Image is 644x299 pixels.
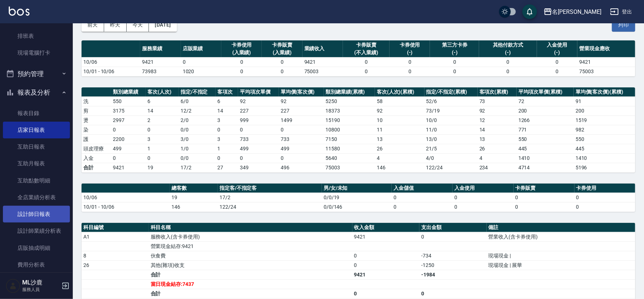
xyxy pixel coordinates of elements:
td: 550 [574,134,635,144]
td: 58 [375,97,424,106]
td: 0 / 0 [179,153,216,163]
td: 19 [146,163,178,172]
td: 733 [238,134,279,144]
td: 2200 [111,134,146,144]
td: 4 / 0 [424,153,478,163]
td: 10/01 - 10/06 [82,202,170,212]
th: 備註 [487,223,635,232]
div: 其他付款方式 [481,41,535,49]
a: 設計師日報表 [3,206,70,223]
td: 200 [574,106,635,115]
td: 5196 [574,163,635,172]
td: 現場現金 | 展華 [487,260,635,270]
button: 登出 [607,5,635,19]
a: 互助月報表 [3,155,70,172]
td: 349 [238,163,279,172]
td: 10800 [324,125,375,134]
td: 227 [279,106,324,115]
td: 1410 [574,153,635,163]
td: 現場現金 | [487,251,635,260]
td: 合計 [149,289,352,298]
td: 733 [279,134,324,144]
td: 52 / 6 [424,97,478,106]
a: 互助日報表 [3,138,70,155]
td: 9421 [140,57,181,67]
a: 店販抽成明細 [3,240,70,256]
th: 客次(人次) [146,87,178,97]
td: 其他(雜項)收支 [149,260,352,270]
td: 營業現金結存:9421 [149,241,352,251]
td: 3 [216,134,238,144]
td: 496 [279,163,324,172]
th: 男/女/未知 [322,184,392,193]
td: 頭皮理療 [82,144,111,153]
td: 4 [478,153,517,163]
td: 146 [170,202,218,212]
td: 14 [216,106,238,115]
td: 合計 [82,163,111,172]
td: 1020 [181,67,221,76]
td: 10/01 - 10/06 [82,67,140,76]
td: 234 [478,163,517,172]
td: -734 [419,251,487,260]
td: 0 [238,153,279,163]
td: 洗 [82,97,111,106]
td: 9421 [111,163,146,172]
td: 0 [238,125,279,134]
td: 燙 [82,115,111,125]
button: save [522,4,537,19]
td: 550 [111,97,146,106]
td: 0 [430,67,479,76]
td: 0 [514,193,574,202]
th: 客次(人次)(累積) [375,87,424,97]
td: 14 [146,106,178,115]
th: 業績收入 [303,40,343,58]
td: 200 [517,106,574,115]
td: 6 [146,97,178,106]
td: 11 [375,125,424,134]
td: 0 [419,232,487,241]
div: (-) [432,49,477,56]
th: 卡券使用 [574,184,635,193]
td: 0 [279,125,324,134]
td: 0 [216,125,238,134]
td: 0/0/146 [322,202,392,212]
th: 卡券販賣 [514,184,574,193]
button: 名[PERSON_NAME] [541,4,604,19]
th: 單均價(客次價) [279,87,324,97]
td: 11 / 0 [424,125,478,134]
div: (-) [481,49,535,56]
td: 0 [430,57,479,67]
td: 0 [221,67,262,76]
td: 1499 [279,115,324,125]
td: -1984 [419,270,487,279]
button: 今天 [127,18,149,32]
td: 當日現金結存:7437 [149,279,352,289]
td: 1 [146,144,178,153]
th: 類別總業績 [111,87,146,97]
td: 剪 [82,106,111,115]
td: 9421 [577,57,635,67]
td: 1266 [517,115,574,125]
td: 3 [216,115,238,125]
td: 9421 [352,232,420,241]
div: (-) [391,49,428,56]
td: 73983 [140,67,181,76]
button: 報表及分析 [3,83,70,102]
td: 12 [478,115,517,125]
td: A1 [82,232,149,241]
td: 0 [262,57,302,67]
td: 10/06 [82,57,140,67]
th: 店販業績 [181,40,221,58]
th: 營業現金應收 [577,40,635,58]
td: -1250 [419,260,487,270]
td: 0 [479,67,537,76]
td: 1519 [574,115,635,125]
td: 1 [216,144,238,153]
th: 指定/不指定(累積) [424,87,478,97]
td: 26 [478,144,517,153]
td: 17/2 [218,193,322,202]
th: 入金儲值 [392,184,453,193]
button: [DATE] [149,18,177,32]
td: 92 [478,106,517,115]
